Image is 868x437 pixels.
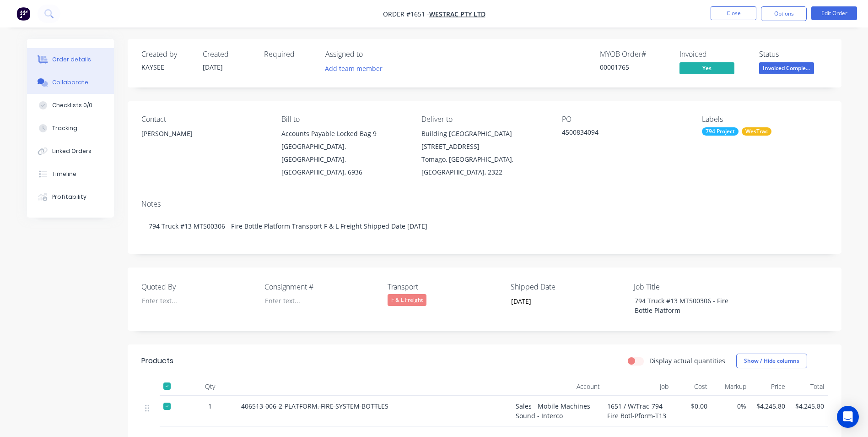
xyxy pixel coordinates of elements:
button: Profitability [27,186,114,208]
span: 1 [208,401,212,411]
input: Enter date [505,295,619,308]
div: Created [203,50,253,59]
span: Order #1651 - [383,10,429,18]
span: 0% [715,401,746,411]
div: 1651 / W/Trac-794-Fire Botl-Pform-T13 [604,396,672,426]
button: Close [711,6,756,20]
div: Tracking [52,124,77,132]
button: Linked Orders [27,140,114,163]
div: [PERSON_NAME] [141,127,267,157]
label: Job Title [634,281,748,292]
label: Shipped Date [511,281,625,292]
div: WesTrac [742,127,771,136]
div: Cost [672,377,711,396]
button: Add team member [325,62,388,75]
div: Linked Orders [52,147,92,155]
div: MYOB Order # [600,50,669,59]
div: Accounts Payable Locked Bag 9[GEOGRAPHIC_DATA], [GEOGRAPHIC_DATA], [GEOGRAPHIC_DATA], 6936 [281,127,407,179]
div: Created by [141,50,192,59]
div: Building [GEOGRAPHIC_DATA][STREET_ADDRESS] [421,127,547,153]
div: Building [GEOGRAPHIC_DATA][STREET_ADDRESS]Tomago, [GEOGRAPHIC_DATA], [GEOGRAPHIC_DATA], 2322 [421,127,547,179]
div: Account [512,377,604,396]
div: Qty [183,377,237,396]
div: Tomago, [GEOGRAPHIC_DATA], [GEOGRAPHIC_DATA], 2322 [421,153,547,179]
div: Open Intercom Messenger [837,406,859,428]
div: 794 Truck #13 MT500306 - Fire Bottle Platform [627,294,742,317]
a: WesTrac Pty Ltd [429,10,485,18]
div: Deliver to [421,115,547,124]
div: 00001765 [600,62,669,72]
div: KAYSEE [141,62,192,72]
div: Markup [711,377,750,396]
button: Order details [27,48,114,71]
div: 794 Project [702,127,739,136]
div: 794 Truck #13 MT500306 - Fire Bottle Platform Transport F & L Freight Shipped Date [DATE] [141,212,828,240]
button: Options [761,6,807,21]
div: Total [789,377,828,396]
div: Products [141,355,173,366]
button: Collaborate [27,71,114,94]
span: $4,245.80 [754,401,785,411]
span: [DATE] [203,63,223,71]
button: Checklists 0/0 [27,94,114,117]
div: [PERSON_NAME] [141,127,267,140]
img: Factory [16,7,30,21]
button: Show / Hide columns [736,354,807,368]
div: Bill to [281,115,407,124]
button: Invoiced Comple... [759,62,814,76]
span: $0.00 [676,401,707,411]
span: 406513-006-2-PLATFORM, FIRE SYSTEM BOTTLES [241,402,388,410]
div: PO [562,115,687,124]
button: Timeline [27,163,114,186]
div: Labels [702,115,827,124]
div: Order details [52,55,91,64]
div: Contact [141,115,267,124]
div: Status [759,50,828,59]
div: Notes [141,200,828,208]
label: Display actual quantities [649,356,725,366]
div: F & L Freight [388,294,426,306]
div: Assigned to [325,50,417,59]
div: Sales - Mobile Machines Sound - Interco [512,396,604,426]
div: Collaborate [52,78,88,87]
div: Profitability [52,193,86,201]
button: Add team member [320,62,387,75]
label: Quoted By [141,281,256,292]
div: [GEOGRAPHIC_DATA], [GEOGRAPHIC_DATA], [GEOGRAPHIC_DATA], 6936 [281,140,407,179]
span: Invoiced Comple... [759,62,814,74]
span: $4,245.80 [793,401,824,411]
label: Consignment # [264,281,379,292]
div: Job [604,377,672,396]
div: Accounts Payable Locked Bag 9 [281,127,407,140]
div: Timeline [52,170,76,178]
div: Invoiced [679,50,748,59]
div: Checklists 0/0 [52,101,92,109]
div: Required [264,50,314,59]
div: Price [750,377,789,396]
div: 4500834094 [562,127,676,140]
label: Transport [388,281,502,292]
button: Tracking [27,117,114,140]
button: Edit Order [811,6,857,20]
span: Yes [679,62,734,74]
